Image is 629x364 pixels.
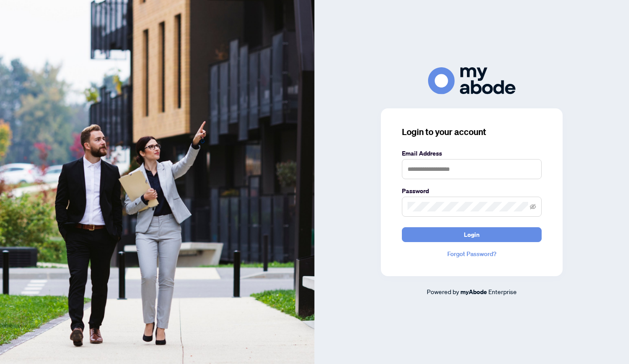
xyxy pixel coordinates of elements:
span: Powered by [427,288,459,295]
a: Forgot Password? [402,249,542,259]
img: ma-logo [428,67,515,94]
button: Login [402,227,542,242]
h3: Login to your account [402,126,542,138]
label: Password [402,186,542,196]
label: Email Address [402,149,542,158]
span: eye-invisible [530,204,536,210]
a: myAbode [460,287,487,297]
span: Enterprise [488,288,517,295]
span: Login [464,228,480,242]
